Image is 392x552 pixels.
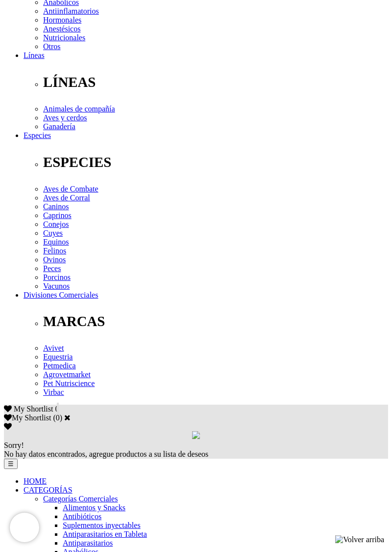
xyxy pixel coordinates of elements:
button: ☰ [4,459,18,469]
a: Otros [43,42,61,51]
span: My Shortlist [14,405,53,413]
a: Antiparasitarios en Tableta [63,530,147,538]
a: Hormonales [43,16,81,24]
a: CATEGORÍAS [24,486,73,494]
a: Ovinos [43,255,66,264]
a: Líneas [24,51,45,59]
a: Aves de Combate [43,185,98,193]
a: Pet Nutriscience [43,379,95,387]
a: Antiparasitarios [63,539,113,547]
a: Alimentos y Snacks [63,503,125,512]
a: Equestria [43,353,73,361]
a: Ganadería [43,122,75,131]
a: HOME [24,477,47,485]
a: Agrovetmarket [43,370,91,379]
img: Volver arriba [335,535,384,544]
p: LÍNEAS [43,74,388,90]
div: No hay datos encontrados, agregue productos a su lista de deseos [4,441,388,459]
label: My Shortlist [4,414,51,422]
span: ( ) [53,414,62,422]
a: Conejos [43,220,69,228]
label: 0 [56,414,60,422]
a: Petmedica [43,361,76,370]
a: Antibióticos [63,512,101,521]
a: Vacunos [43,282,70,290]
a: Divisiones Comerciales [24,291,98,299]
a: Categorías Comerciales [43,495,118,503]
a: Peces [43,264,61,273]
a: Virbac [43,388,64,396]
a: Antiinflamatorios [43,7,99,15]
a: Suplementos inyectables [63,521,141,529]
p: ESPECIES [43,154,388,170]
a: Cerrar [64,414,71,421]
a: Animales de compañía [43,105,115,113]
span: 0 [55,405,59,413]
a: Caprinos [43,211,72,220]
a: Equinos [43,238,69,246]
a: Especies [24,131,51,139]
a: Cuyes [43,229,63,237]
p: MARCAS [43,313,388,330]
a: Caninos [43,202,69,211]
img: loading.gif [192,431,200,439]
a: Felinos [43,247,66,255]
a: Avivet [43,344,64,352]
a: Nutricionales [43,33,85,42]
a: Aves y cerdos [43,113,87,122]
a: Anestésicos [43,25,80,33]
a: Porcinos [43,273,71,281]
span: Sorry! [4,441,24,449]
a: Aves de Corral [43,193,90,202]
iframe: Brevo live chat [10,513,39,542]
